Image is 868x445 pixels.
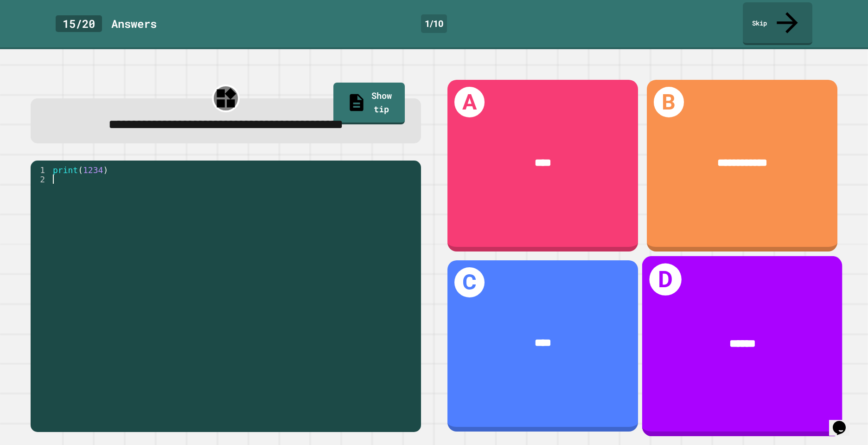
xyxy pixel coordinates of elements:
[654,87,684,117] h1: B
[649,263,681,295] h1: D
[31,165,51,174] div: 1
[31,174,51,184] div: 2
[454,267,485,298] h1: C
[454,87,485,117] h1: A
[111,15,157,32] div: Answer s
[829,408,859,436] iframe: chat widget
[743,2,812,45] a: Skip
[56,15,102,32] div: 15 / 20
[421,14,447,33] div: 1 / 10
[333,83,405,124] a: Show tip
